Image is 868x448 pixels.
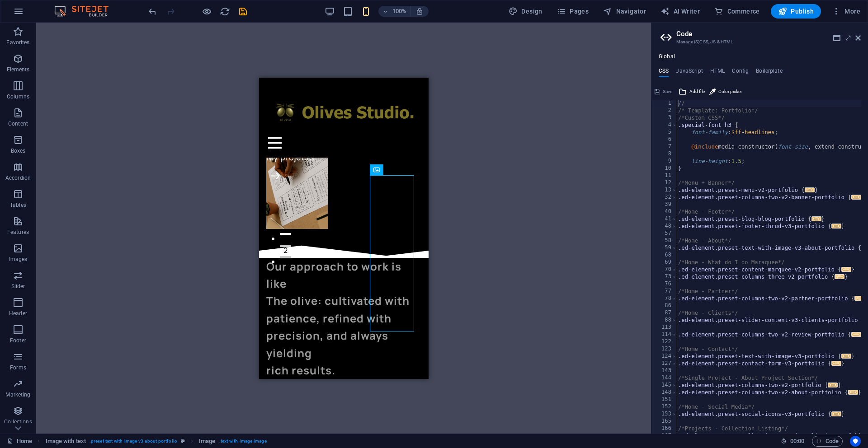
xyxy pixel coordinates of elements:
[652,244,677,252] div: 59
[677,86,706,97] button: Add file
[841,267,851,272] span: ...
[652,353,677,360] div: 124
[732,68,749,78] h4: Config
[652,403,677,411] div: 152
[652,367,677,374] div: 143
[805,187,815,192] span: ...
[652,295,677,302] div: 78
[659,53,675,61] h4: Global
[657,4,703,19] button: AI Writer
[652,280,677,288] div: 76
[652,309,677,317] div: 87
[10,337,26,344] p: Footer
[4,418,32,425] p: Collections
[816,436,839,447] span: Code
[90,436,177,447] span: . preset-text-with-image-v3-about-portfolio
[831,361,841,366] span: ...
[652,317,677,324] div: 88
[841,354,851,359] span: ...
[10,201,26,209] p: Tables
[652,425,677,432] div: 166
[854,296,864,301] span: ...
[831,411,841,416] span: ...
[708,86,743,97] button: Color picker
[652,302,677,309] div: 86
[828,4,864,19] button: More
[652,389,677,396] div: 148
[652,143,677,150] div: 7
[652,237,677,244] div: 58
[652,432,677,439] div: 167
[201,6,212,17] button: Click here to leave preview mode and continue editing
[771,4,821,19] button: Publish
[689,86,705,97] span: Add file
[832,7,860,16] span: More
[781,436,805,447] h6: Session time
[652,418,677,425] div: 165
[676,38,843,46] h3: Manage (S)CSS, JS & HTML
[652,360,677,367] div: 127
[219,436,267,447] span: . text-with-image-image
[711,4,764,19] button: Commerce
[11,147,26,154] p: Boxes
[9,310,27,317] p: Header
[10,364,26,371] p: Forms
[660,7,700,16] span: AI Writer
[652,338,677,345] div: 122
[652,201,677,208] div: 39
[7,93,29,100] p: Columns
[652,331,677,338] div: 114
[652,259,677,266] div: 69
[652,374,677,382] div: 144
[850,436,861,447] button: Usercentrics
[652,179,677,187] div: 12
[259,78,429,379] iframe: To enrich screen reader interactions, please activate Accessibility in Grammarly extension settings
[599,4,650,19] button: Navigator
[652,208,677,215] div: 40
[237,6,248,17] button: save
[831,224,841,229] span: ...
[811,216,821,221] span: ...
[851,332,861,337] span: ...
[778,7,814,16] span: Publish
[676,30,861,38] h2: Code
[8,120,28,127] p: Content
[797,438,798,444] span: :
[718,86,742,97] span: Color picker
[812,436,843,447] button: Code
[652,165,677,172] div: 10
[790,436,804,447] span: 00 00
[659,68,669,78] h4: CSS
[652,129,677,136] div: 5
[710,68,725,78] h4: HTML
[557,7,589,16] span: Pages
[652,266,677,273] div: 70
[652,288,677,295] div: 77
[7,229,29,236] p: Features
[652,382,677,389] div: 145
[652,223,677,230] div: 48
[7,66,30,73] p: Elements
[652,252,677,259] div: 68
[6,39,29,46] p: Favorites
[603,7,646,16] span: Navigator
[652,172,677,179] div: 11
[851,195,861,200] span: ...
[652,215,677,223] div: 41
[5,391,30,398] p: Marketing
[11,283,25,290] p: Slider
[652,396,677,403] div: 151
[652,230,677,237] div: 57
[181,439,185,443] i: This element is a customizable preset
[505,4,546,19] button: Design
[652,121,677,129] div: 4
[652,158,677,165] div: 9
[714,7,760,16] span: Commerce
[378,6,410,17] button: 100%
[652,114,677,121] div: 3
